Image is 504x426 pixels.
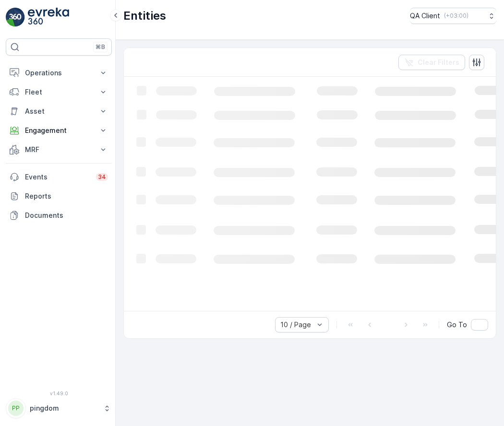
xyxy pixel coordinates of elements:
p: QA Client [410,11,440,21]
button: Clear Filters [398,55,465,70]
p: Documents [25,211,108,220]
p: ⌘B [96,43,105,51]
button: Asset [6,102,112,121]
img: logo_light-DOdMpM7g.png [28,8,69,27]
button: QA Client(+03:00) [410,8,496,24]
p: pingdom [30,403,98,413]
button: PPpingdom [6,398,112,418]
p: Operations [25,68,93,78]
a: Documents [6,206,112,225]
p: Entities [123,8,166,24]
p: Clear Filters [418,58,459,67]
p: Engagement [25,126,93,135]
button: Fleet [6,83,112,102]
a: Reports [6,187,112,206]
p: Asset [25,106,93,116]
div: PP [8,401,24,416]
p: Reports [25,191,108,201]
button: MRF [6,140,112,159]
p: ( +03:00 ) [444,12,468,20]
p: Events [25,172,90,182]
button: Engagement [6,121,112,140]
p: MRF [25,145,93,154]
p: 34 [98,173,106,181]
a: Events34 [6,167,112,187]
p: Fleet [25,87,93,97]
img: logo [6,8,25,27]
span: v 1.49.0 [6,390,112,396]
button: Operations [6,63,112,83]
span: Go To [447,320,467,330]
